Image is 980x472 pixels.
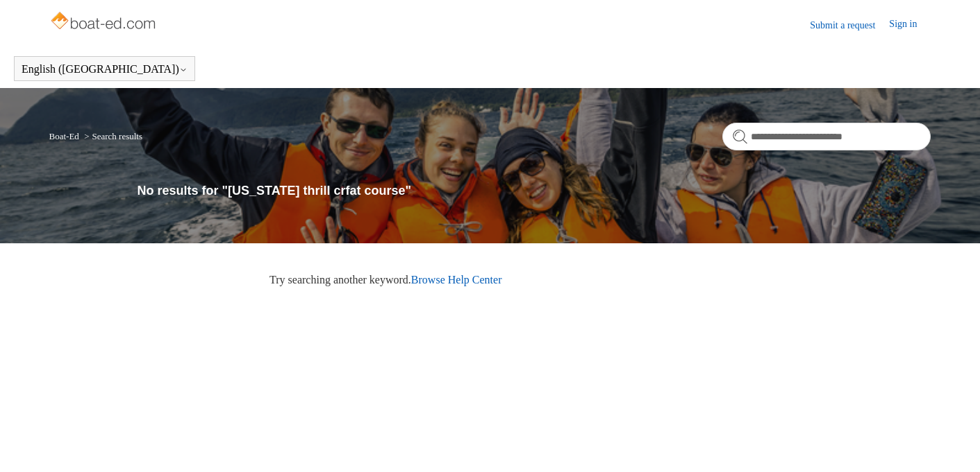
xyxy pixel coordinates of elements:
a: Submit a request [810,18,889,33]
input: Search [722,123,931,150]
p: Try searching another keyword. [269,272,931,288]
li: Boat-Ed [49,131,82,141]
a: Browse Help Center [411,274,502,286]
img: Boat-Ed Help Center home page [49,8,160,36]
a: Boat-Ed [49,131,79,141]
li: Search results [81,131,142,141]
h1: No results for "[US_STATE] thrill crfat course" [138,182,931,200]
button: English ([GEOGRAPHIC_DATA]) [22,63,188,76]
a: Sign in [889,17,931,33]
